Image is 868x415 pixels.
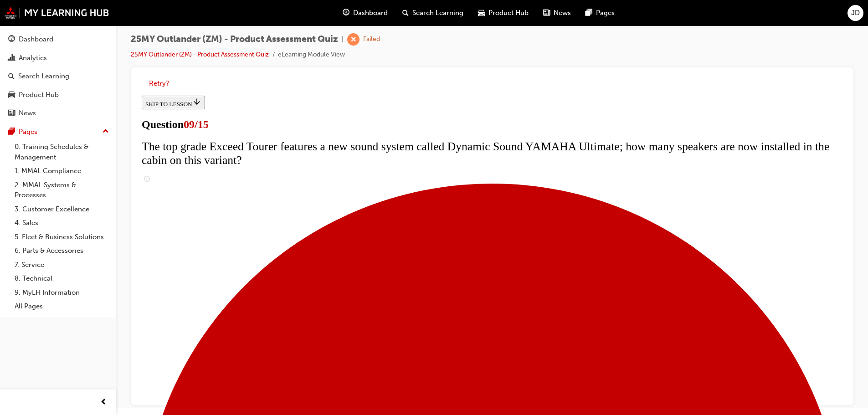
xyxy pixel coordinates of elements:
[343,7,349,19] span: guage-icon
[7,9,63,15] span: SKIP TO LESSON
[19,90,59,100] div: Product Hub
[149,78,169,89] button: Retry?
[402,7,409,19] span: search-icon
[5,7,109,19] img: mmal
[19,53,47,63] div: Analytics
[478,7,485,19] span: car-icon
[342,34,344,45] span: |
[4,4,67,17] button: SKIP TO LESSON
[18,71,69,82] div: Search Learning
[4,31,113,48] a: Dashboard
[19,127,37,137] div: Pages
[4,123,113,140] button: Pages
[11,230,113,244] a: 5. Fleet & Business Solutions
[554,8,571,18] span: News
[131,34,338,45] span: 25MY Outlander (ZM) - Product Assessment Quiz
[8,128,15,136] span: pages-icon
[8,36,15,44] span: guage-icon
[11,216,113,230] a: 4. Sales
[4,105,113,122] a: News
[11,178,113,202] a: 2. MMAL Systems & Processes
[586,7,592,19] span: pages-icon
[596,8,615,18] span: Pages
[412,8,463,18] span: Search Learning
[395,4,471,22] a: search-iconSearch Learning
[335,4,395,22] a: guage-iconDashboard
[578,4,622,22] a: pages-iconPages
[8,72,15,81] span: search-icon
[11,272,113,286] a: 8. Technical
[19,34,53,45] div: Dashboard
[4,50,113,67] a: Analytics
[19,108,36,118] div: News
[471,4,536,22] a: car-iconProduct Hub
[543,7,550,19] span: news-icon
[353,8,388,18] span: Dashboard
[11,164,113,178] a: 1. MMAL Compliance
[4,68,113,85] a: Search Learning
[11,202,113,216] a: 3. Customer Excellence
[131,51,269,58] a: 25MY Outlander (ZM) - Product Assessment Quiz
[100,397,107,408] span: prev-icon
[847,5,863,21] button: JD
[8,91,15,99] span: car-icon
[11,286,113,300] a: 9. MyLH Information
[278,50,345,60] li: eLearning Module View
[4,29,113,123] button: DashboardAnalyticsSearch LearningProduct HubNews
[851,8,860,18] span: JD
[11,258,113,272] a: 7. Service
[488,8,529,18] span: Product Hub
[8,54,15,62] span: chart-icon
[11,299,113,313] a: All Pages
[536,4,578,22] a: news-iconNews
[11,244,113,258] a: 6. Parts & Accessories
[363,35,380,44] div: Failed
[8,109,15,118] span: news-icon
[11,140,113,164] a: 0. Training Schedules & Management
[103,126,109,138] span: up-icon
[4,87,113,103] a: Product Hub
[347,33,360,46] span: learningRecordVerb_FAIL-icon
